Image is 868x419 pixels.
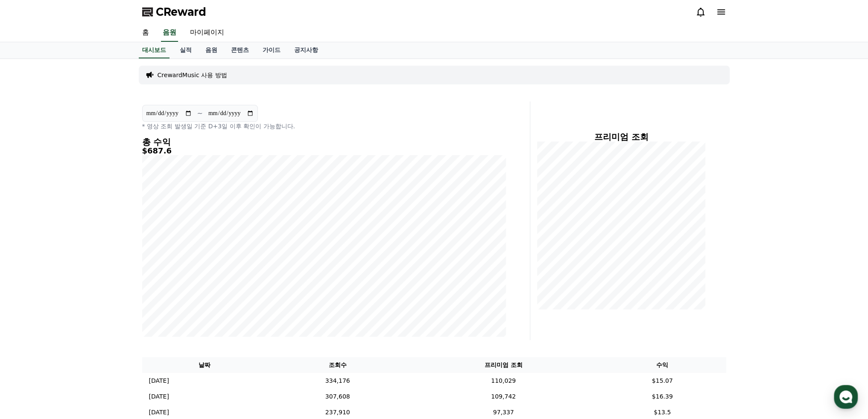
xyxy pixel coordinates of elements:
p: [DATE] [149,376,169,385]
td: 334,176 [267,373,408,389]
span: CReward [156,5,206,19]
td: 307,608 [267,389,408,405]
td: 110,029 [408,373,599,389]
h5: $687.6 [142,147,506,155]
p: [DATE] [149,392,169,401]
td: $16.39 [599,389,726,405]
a: CReward [142,5,206,19]
p: ~ [197,108,203,118]
a: 가이드 [256,42,287,58]
a: 음원 [199,42,224,58]
span: 설정 [132,283,142,290]
h4: 프리미엄 조회 [537,132,706,142]
a: 설정 [110,270,164,292]
th: 조회수 [267,357,408,373]
a: 마이페이지 [183,24,231,42]
a: 음원 [161,24,178,42]
th: 프리미엄 조회 [408,357,599,373]
th: 수익 [599,357,726,373]
a: 홈 [135,24,156,42]
a: 대시보드 [139,42,170,58]
h4: 총 수익 [142,137,506,147]
a: 콘텐츠 [224,42,256,58]
a: 실적 [173,42,199,58]
td: $15.07 [599,373,726,389]
td: 109,742 [408,389,599,405]
th: 날짜 [142,357,267,373]
span: 대화 [78,283,88,290]
a: 대화 [56,270,110,292]
a: 홈 [3,270,56,292]
p: [DATE] [149,408,169,417]
a: 공지사항 [287,42,325,58]
a: CrewardMusic 사용 방법 [158,71,227,79]
span: 홈 [27,283,32,290]
p: * 영상 조회 발생일 기준 D+3일 이후 확인이 가능합니다. [142,122,506,130]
